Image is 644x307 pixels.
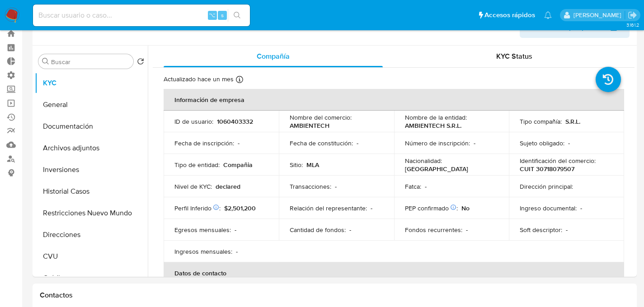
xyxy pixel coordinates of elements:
span: ⌥ [209,11,216,19]
p: - [235,226,236,234]
button: search-icon [228,9,246,22]
p: Transacciones : [290,182,331,191]
p: PEP confirmado : [405,204,458,212]
p: Ingresos mensuales : [174,247,232,256]
button: Buscar [42,58,49,65]
p: Actualizado hace un mes [164,75,234,84]
p: - [371,204,372,212]
button: Restricciones Nuevo Mundo [35,202,148,224]
p: Cantidad de fondos : [290,226,346,234]
button: KYC [35,72,148,94]
p: [GEOGRAPHIC_DATA] [405,165,468,173]
p: - [566,226,568,234]
p: Fatca : [405,182,421,191]
p: Soft descriptor : [520,226,562,234]
p: AMBIENTECH S.R.L. [405,121,461,130]
p: AMBIENTECH [290,121,329,130]
p: - [580,204,582,212]
p: Egresos mensuales : [174,226,231,234]
a: Salir [628,10,637,20]
p: Número de inscripción : [405,139,470,147]
p: Ingreso documental : [520,204,577,212]
span: Accesos rápidos [484,10,535,20]
p: Nombre del comercio : [290,113,352,121]
p: Identificación del comercio : [520,157,596,165]
p: MLA [306,161,319,169]
p: ID de usuario : [174,117,213,126]
p: 1060403332 [217,117,253,126]
input: Buscar usuario o caso... [33,9,250,21]
p: S.R.L. [565,117,580,126]
p: Compañia [223,161,253,169]
button: Direcciones [35,224,148,246]
p: - [357,139,358,147]
p: facundo.marin@mercadolibre.com [573,11,625,19]
p: Sitio : [290,161,303,169]
th: Datos de contacto [164,262,624,284]
input: Buscar [51,58,130,66]
span: s [221,11,224,19]
button: Archivos adjuntos [35,137,148,159]
button: Historial Casos [35,181,148,202]
p: Tipo de entidad : [174,161,220,169]
p: Nacionalidad : [405,157,442,165]
span: 3.161.2 [626,21,639,28]
h1: Información de Usuario [40,23,116,32]
a: Notificaciones [544,11,552,19]
span: $2,501,200 [224,204,256,213]
p: Nombre de la entidad : [405,113,467,121]
p: Fondos recurrentes : [405,226,462,234]
p: - [425,182,427,191]
p: CUIT 30718079507 [520,165,574,173]
p: No [461,204,470,212]
p: - [335,182,337,191]
p: - [236,247,238,256]
p: - [238,139,240,147]
p: - [349,226,351,234]
span: Compañía [257,51,290,61]
button: Volver al orden por defecto [137,58,144,68]
p: Sujeto obligado : [520,139,564,147]
button: Inversiones [35,159,148,181]
button: CVU [35,246,148,267]
span: KYC Status [496,51,532,61]
p: - [474,139,475,147]
p: declared [216,182,240,191]
p: - [466,226,468,234]
button: Créditos [35,267,148,289]
p: Nivel de KYC : [174,182,212,191]
p: Tipo compañía : [520,117,562,126]
p: Fecha de constitución : [290,139,353,147]
p: Relación del representante : [290,204,367,212]
p: - [568,139,570,147]
p: Perfil Inferido : [174,204,221,212]
th: Información de empresa [164,89,624,111]
h1: Contactos [40,291,630,300]
p: Dirección principal : [520,182,573,191]
button: Documentación [35,116,148,137]
p: Fecha de inscripción : [174,139,234,147]
button: General [35,94,148,116]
